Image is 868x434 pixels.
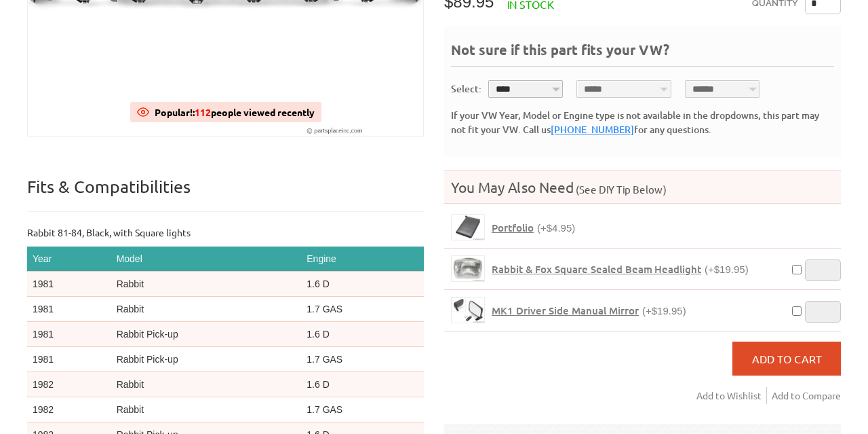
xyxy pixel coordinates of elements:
td: 1981 [27,321,111,346]
p: Rabbit 81-84, Black, with Square lights [27,225,424,240]
span: Add to Cart [752,352,822,365]
td: Rabbit Pick-up [111,346,302,372]
td: Rabbit [111,372,302,397]
td: 1982 [27,372,111,397]
th: Engine [301,247,424,272]
button: Add to Cart [732,342,841,376]
td: 1981 [27,296,111,321]
td: Rabbit [111,271,302,296]
span: (See DIY Tip Below) [574,183,667,196]
a: Add to Compare [772,387,841,404]
a: Add to Wishlist [696,387,767,404]
td: Rabbit [111,397,302,422]
img: Portfolio [452,215,484,240]
img: MK1 Driver Side Manual Mirror [452,297,484,323]
a: Rabbit & Fox Square Sealed Beam Headlight(+$19.95) [492,263,749,276]
a: MK1 Driver Side Manual Mirror(+$19.95) [492,304,686,317]
p: Fits & Compatibilities [27,176,424,212]
span: (+$19.95) [705,264,749,275]
td: 1.6 D [301,372,424,397]
img: Rabbit & Fox Square Sealed Beam Headlight [452,256,484,281]
span: Portfolio [492,221,534,234]
th: Model [111,247,302,272]
div: Not sure if this part fits your VW? [451,40,834,67]
th: Year [27,247,111,272]
td: 1.7 GAS [301,296,424,321]
div: Select: [451,82,481,96]
span: (+$19.95) [642,305,686,317]
div: If your VW Year, Model or Engine type is not available in the dropdowns, this part may not fit yo... [451,108,834,137]
h4: You May Also Need [444,178,841,196]
td: 1981 [27,271,111,296]
a: MK1 Driver Side Manual Mirror [451,297,485,323]
span: Rabbit & Fox Square Sealed Beam Headlight [492,262,701,276]
a: Portfolio(+$4.95) [492,221,575,234]
td: 1981 [27,346,111,372]
a: [PHONE_NUMBER] [551,123,634,136]
a: Portfolio [451,214,485,240]
td: 1.6 D [301,271,424,296]
a: Rabbit & Fox Square Sealed Beam Headlight [451,255,485,282]
td: 1982 [27,397,111,422]
span: MK1 Driver Side Manual Mirror [492,304,639,317]
td: 1.7 GAS [301,397,424,422]
span: (+$4.95) [537,222,575,234]
td: 1.7 GAS [301,346,424,372]
td: 1.6 D [301,321,424,346]
td: Rabbit Pick-up [111,321,302,346]
td: Rabbit [111,296,302,321]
